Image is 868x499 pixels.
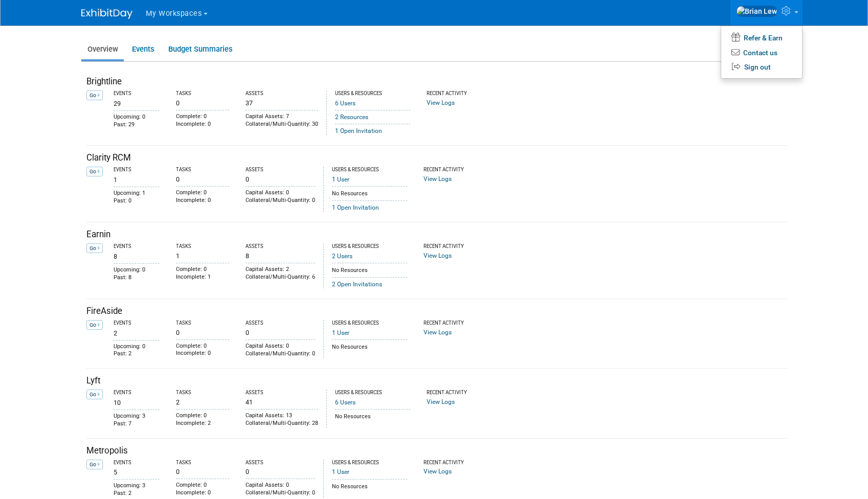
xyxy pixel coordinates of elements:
div: Complete: 0 [176,189,229,197]
div: 37 [246,97,318,107]
div: 2 [176,396,229,406]
div: Tasks [176,390,229,396]
div: 8 [114,250,160,261]
span: My Workspaces [146,9,202,18]
div: Collateral/Multi-Quantity: 30 [246,121,318,128]
div: Events [114,460,160,466]
div: Capital Assets: 0 [246,343,315,350]
span: No Resources [332,267,368,274]
a: Go [86,167,103,176]
div: Complete: 0 [176,482,229,489]
span: No Resources [332,190,368,197]
a: 6 Users [335,399,355,406]
div: Clarity RCM [86,152,787,164]
a: View Logs [424,468,452,475]
div: 0 [176,466,229,476]
a: 2 Resources [335,114,368,121]
div: Upcoming: 3 [114,413,160,420]
div: Recent Activity [424,243,484,250]
div: Collateral/Multi-Quantity: 0 [246,350,315,358]
div: Recent Activity [427,390,487,396]
div: 5 [114,466,160,477]
div: 8 [246,250,315,260]
div: Capital Assets: 0 [246,189,315,197]
div: Upcoming: 0 [114,114,160,121]
div: Recent Activity [427,90,487,97]
div: Events [114,90,160,97]
div: Collateral/Multi-Quantity: 0 [246,197,315,205]
img: ExhibitDay [81,9,132,19]
div: Past: 2 [114,490,160,497]
div: Users & Resources [332,243,408,250]
span: No Resources [335,413,371,420]
a: 1 Open Invitation [332,204,379,211]
img: Brian Lew [736,6,777,17]
div: 41 [246,396,318,406]
div: Complete: 0 [176,266,229,274]
a: 1 User [332,176,349,183]
div: Complete: 0 [176,343,229,350]
a: 6 Users [335,100,355,107]
div: 10 [114,396,160,407]
a: View Logs [427,99,455,106]
a: 1 Open Invitation [335,127,382,134]
span: No Resources [332,483,368,490]
a: Go [86,390,103,399]
div: Lyft [86,375,787,387]
div: Tasks [176,167,229,173]
div: Recent Activity [424,320,484,327]
a: Events [126,39,160,59]
a: View Logs [424,329,452,336]
a: Overview [81,39,124,59]
div: Earnin [86,229,787,241]
div: 0 [176,97,229,107]
div: 29 [114,97,160,108]
a: View Logs [424,175,452,183]
div: Upcoming: 1 [114,190,160,197]
div: Past: 2 [114,350,160,358]
div: 0 [176,173,229,184]
div: 2 [114,327,160,337]
div: Users & Resources [332,460,408,466]
div: Incomplete: 2 [176,420,229,427]
div: 0 [246,466,315,476]
div: Incomplete: 0 [176,121,229,128]
div: Tasks [176,320,229,327]
div: Collateral/Multi-Quantity: 28 [246,420,318,427]
div: Assets [246,90,318,97]
a: View Logs [427,398,455,405]
div: Recent Activity [424,167,484,173]
div: Assets [246,320,315,327]
div: 1 [176,250,229,260]
div: Past: 29 [114,121,160,129]
div: 0 [176,327,229,337]
div: Collateral/Multi-Quantity: 6 [246,274,315,281]
a: Contact us [721,46,802,60]
span: No Resources [332,344,368,350]
a: Budget Summaries [162,39,238,59]
div: Tasks [176,90,229,97]
div: Events [114,320,160,327]
div: FireAside [86,305,787,317]
div: Events [114,390,160,396]
div: Incomplete: 0 [176,350,229,357]
div: Incomplete: 0 [176,489,229,497]
a: Go [86,460,103,469]
a: 2 Users [332,253,352,260]
a: Sign out [721,60,802,75]
a: Go [86,243,103,253]
div: Complete: 0 [176,113,229,121]
div: Upcoming: 0 [114,266,160,274]
a: Go [86,320,103,330]
div: 1 [114,173,160,184]
a: Refer & Earn [721,30,802,46]
div: Upcoming: 0 [114,343,160,351]
div: Tasks [176,460,229,466]
div: Brightline [86,76,787,88]
div: Capital Assets: 7 [246,113,318,121]
div: Users & Resources [335,390,411,396]
a: 1 User [332,468,349,475]
div: 0 [246,173,315,184]
div: Capital Assets: 0 [246,482,315,489]
div: Assets [246,390,318,396]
